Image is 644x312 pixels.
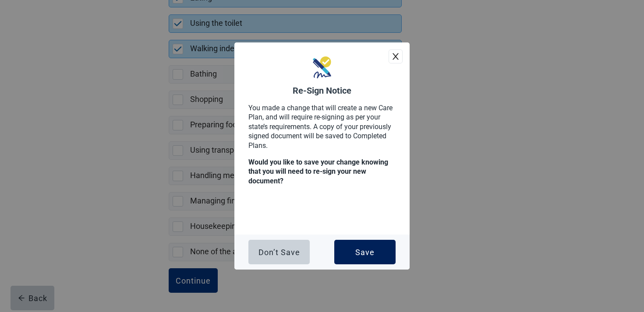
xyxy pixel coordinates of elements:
p: Would you like to save your change knowing that you will need to re-sign your new document? [248,158,396,186]
button: Save [334,240,396,264]
div: Don’t Save [258,248,300,256]
div: Save [355,248,375,256]
span: close [391,52,400,61]
p: You made a change that will create a new Care Plan, and will require re-signing as per your state... [248,103,396,151]
button: Don’t Save [248,240,310,264]
img: Contract [313,56,331,78]
h2: Re-Sign Notice [248,85,396,96]
button: close [389,49,403,63]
